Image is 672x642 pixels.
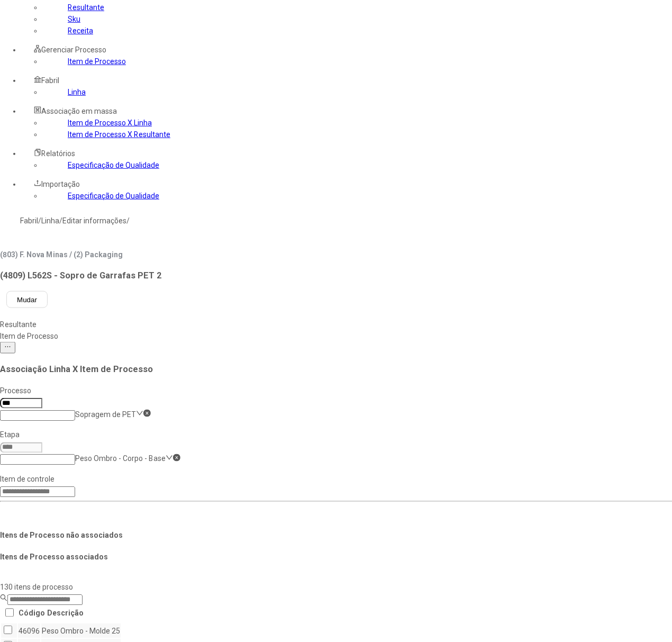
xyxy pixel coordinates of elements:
th: Código [18,607,46,621]
a: Fabril [20,216,38,225]
button: Mudar [6,291,48,308]
span: Associação em massa [41,107,117,115]
a: Especificação de Qualidade [68,192,159,200]
a: Resultante [68,3,104,12]
a: Receita [68,26,93,35]
span: Gerenciar Processo [41,46,106,54]
nz-breadcrumb-separator: / [59,216,62,225]
a: Item de Processo X Resultante [68,130,170,139]
a: Editar informações [62,216,126,225]
td: 46096 [18,624,40,638]
a: Item de Processo [68,57,126,66]
nz-breadcrumb-separator: / [126,216,130,225]
span: Mudar [17,296,37,304]
span: Fabril [41,76,59,85]
a: Linha [41,216,59,225]
a: Linha [68,88,86,96]
td: Peso Ombro - Molde 25 [41,624,121,638]
span: Importação [41,180,80,188]
a: Item de Processo X Linha [68,119,152,127]
span: Relatórios [41,149,75,158]
a: Sku [68,15,80,23]
a: Especificação de Qualidade [68,161,159,169]
th: Descrição [47,607,84,621]
nz-select-item: Peso Ombro - Corpo - Base [75,455,166,463]
nz-select-item: Sopragem de PET [75,410,136,419]
nz-breadcrumb-separator: / [38,216,41,225]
